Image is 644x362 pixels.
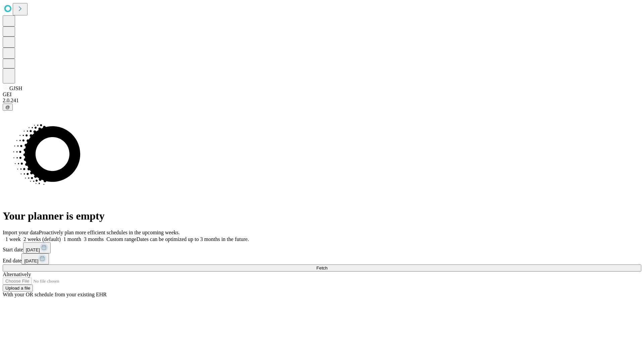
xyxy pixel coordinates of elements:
span: Dates can be optimized up to 3 months in the future. [137,236,249,242]
span: 1 month [63,236,81,242]
div: GEI [3,92,641,98]
button: [DATE] [23,242,51,253]
span: 1 week [5,236,21,242]
span: With your OR schedule from your existing EHR [3,292,107,297]
span: Fetch [316,265,327,270]
div: Start date [3,242,641,253]
h1: Your planner is empty [3,210,641,222]
span: Custom range [106,236,136,242]
button: Fetch [3,264,641,271]
button: @ [3,104,13,111]
button: [DATE] [21,253,49,264]
div: End date [3,253,641,264]
span: 3 months [84,236,104,242]
div: 2.0.241 [3,98,641,104]
span: [DATE] [24,258,38,263]
span: GJSH [9,85,22,91]
span: @ [5,105,10,110]
button: Upload a file [3,285,33,292]
span: Alternatively [3,271,31,277]
span: 2 weeks (default) [23,236,61,242]
span: [DATE] [26,247,40,252]
span: Import your data [3,230,39,235]
span: Proactively plan more efficient schedules in the upcoming weeks. [39,230,180,235]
